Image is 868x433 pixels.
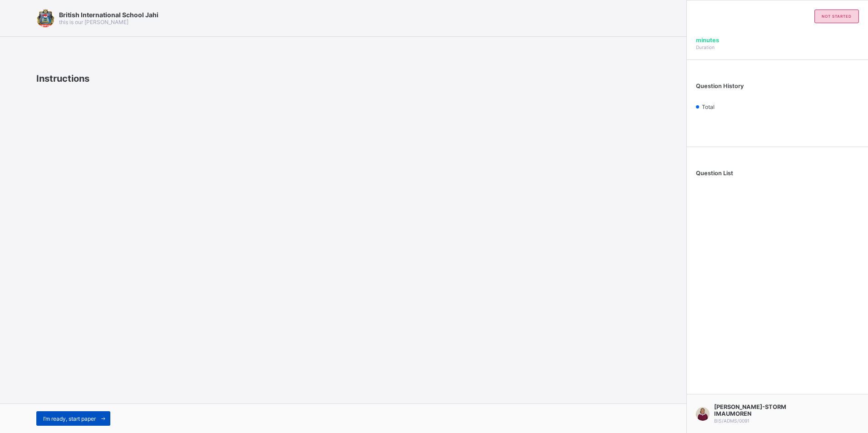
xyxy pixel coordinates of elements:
[696,37,719,44] span: minutes
[36,73,89,84] span: Instructions
[696,170,733,177] span: Question List
[714,403,794,417] span: [PERSON_NAME]-STORM IMAUMOREN
[696,83,744,89] span: Question History
[59,19,128,25] span: this is our [PERSON_NAME]
[59,11,158,19] span: British International School Jahi
[696,44,715,50] span: Duration
[714,418,750,423] span: BIS/ADMS/0091
[43,415,96,422] span: I’m ready, start paper
[702,103,715,110] span: Total
[822,14,852,19] span: not started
